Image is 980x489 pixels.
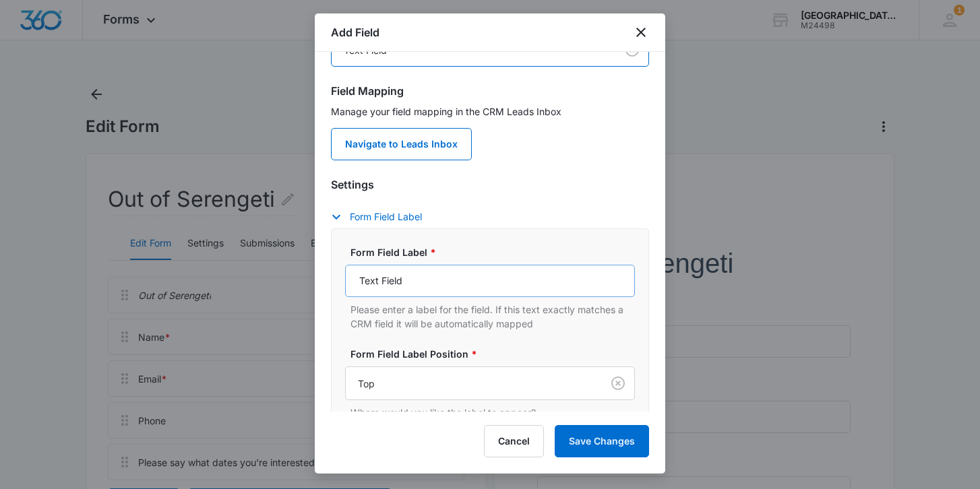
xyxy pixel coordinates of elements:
h1: Add Field [331,24,379,40]
h3: Settings [331,176,649,193]
label: Form Field Label [350,245,640,259]
button: close [633,24,649,40]
p: Please enter a label for the field. If this text exactly matches a CRM field it will be automatic... [350,302,635,331]
span: Submit [9,357,42,368]
iframe: reCAPTCHA [266,343,439,383]
label: Form Field Label Position [350,347,640,361]
input: Form Field Label [345,265,635,297]
button: Clear [607,372,629,394]
h3: Field Mapping [331,83,649,99]
a: Navigate to Leads Inbox [331,128,472,160]
button: Save Changes [555,425,649,457]
p: Manage your field mapping in the CRM Leads Inbox [331,104,649,119]
p: Where would you like the label to appear? [350,405,635,420]
button: Cancel [484,425,544,457]
button: Form Field Label [331,209,435,225]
